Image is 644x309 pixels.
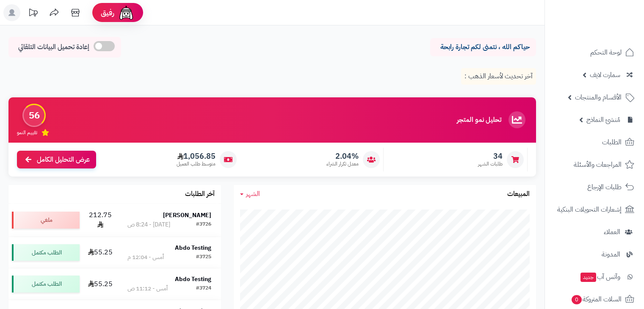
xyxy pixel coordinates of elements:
strong: [PERSON_NAME] [163,211,211,220]
a: لوحة التحكم [550,42,639,63]
td: 212.75 [83,204,118,237]
div: #3726 [196,221,211,229]
div: الطلب مكتمل [12,244,80,261]
span: تقييم النمو [17,129,37,136]
img: ai-face.png [118,4,135,21]
div: #3724 [196,284,211,293]
div: الطلب مكتمل [12,276,80,292]
span: الشهر [246,189,260,199]
span: رفيق [101,8,114,18]
span: معدل تكرار الشراء [326,160,359,168]
span: إعادة تحميل البيانات التلقائي [18,42,89,52]
a: تحديثات المنصة [22,4,44,23]
a: طلبات الإرجاع [550,177,639,197]
div: [DATE] - 8:24 ص [127,221,170,229]
div: ملغي [12,212,80,229]
span: 0 [572,295,582,304]
span: متوسط طلب العميل [177,160,216,168]
p: حياكم الله ، نتمنى لكم تجارة رابحة [437,42,530,52]
div: #3725 [196,253,211,262]
span: العملاء [604,226,620,238]
div: أمس - 11:12 ص [127,284,168,293]
span: المراجعات والأسئلة [574,159,622,171]
span: المدونة [602,248,620,260]
span: طلبات الشهر [478,160,503,168]
a: إشعارات التحويلات البنكية [550,199,639,220]
a: وآتس آبجديد [550,267,639,287]
span: مُنشئ النماذج [586,114,620,126]
span: 34 [478,152,503,161]
a: المدونة [550,244,639,265]
h3: المبيعات [507,190,530,198]
h3: تحليل نمو المتجر [457,116,501,124]
a: العملاء [550,222,639,242]
td: 55.25 [83,237,118,268]
div: أمس - 12:04 م [127,253,164,262]
a: عرض التحليل الكامل [17,151,96,169]
a: الشهر [240,189,260,199]
span: السلات المتروكة [571,293,622,305]
span: وآتس آب [580,271,620,283]
span: 2.04% [326,152,359,161]
span: 1,056.85 [177,152,216,161]
span: جديد [580,273,596,282]
strong: Abdo Testing [175,243,211,252]
a: الطلبات [550,132,639,152]
span: عرض التحليل الكامل [37,155,90,165]
span: الأقسام والمنتجات [575,91,622,103]
h3: آخر الطلبات [185,190,215,198]
strong: Abdo Testing [175,275,211,284]
span: إشعارات التحويلات البنكية [557,204,622,215]
span: لوحة التحكم [590,47,622,58]
span: الطلبات [602,136,622,148]
a: المراجعات والأسئلة [550,154,639,175]
p: آخر تحديث لأسعار الذهب : [461,68,536,85]
span: سمارت لايف [590,69,620,81]
td: 55.25 [83,268,118,300]
span: طلبات الإرجاع [587,181,622,193]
